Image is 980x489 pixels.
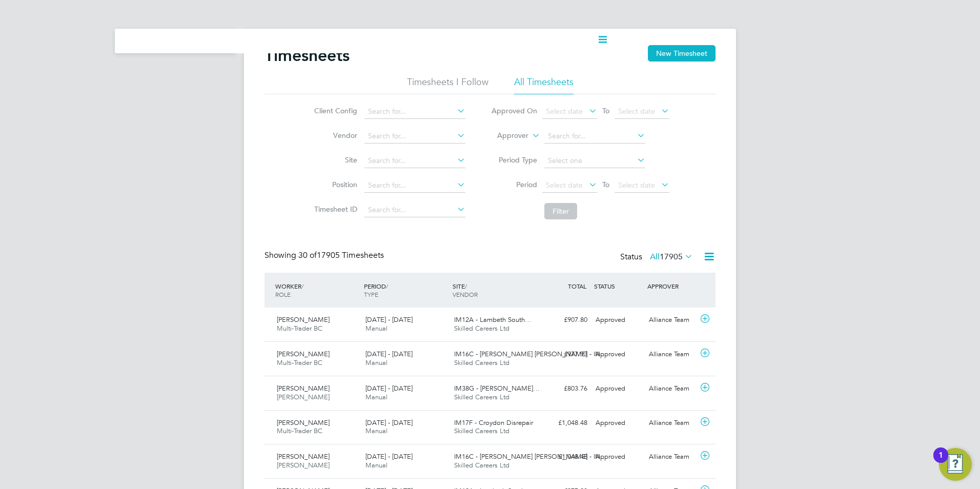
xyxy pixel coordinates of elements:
[311,131,357,140] label: Vendor
[599,104,612,117] span: To
[650,252,693,262] label: All
[454,350,607,358] span: IM16C - [PERSON_NAME] [PERSON_NAME] - IN…
[620,250,695,264] div: Status
[591,277,645,295] div: STATUS
[491,155,537,165] label: Period Type
[450,277,539,303] div: SITE
[482,131,528,141] label: Approver
[645,449,698,465] div: Alliance Team
[454,358,509,367] span: Skilled Careers Ltd
[618,180,655,190] span: Select date
[277,418,330,427] span: [PERSON_NAME]
[365,426,387,435] span: Manual
[365,452,413,461] span: [DATE] - [DATE]
[618,107,655,116] span: Select date
[277,393,330,401] span: [PERSON_NAME]
[365,358,387,367] span: Manual
[645,415,698,432] div: Alliance Team
[311,106,357,115] label: Client Config
[273,277,361,303] div: WORKER
[454,384,540,393] span: IM38G - [PERSON_NAME]…
[599,178,612,191] span: To
[453,290,478,298] span: VENDOR
[491,180,537,189] label: Period
[645,277,698,295] div: APPROVER
[544,129,645,144] input: Search for...
[538,415,591,432] div: £1,048.48
[591,312,645,329] div: Approved
[311,205,357,214] label: Timesheet ID
[407,76,488,94] li: Timesheets I Follow
[591,380,645,397] div: Approved
[454,426,509,435] span: Skilled Careers Ltd
[660,252,683,262] span: 17905
[568,282,586,290] span: TOTAL
[538,346,591,363] div: £977.93
[115,29,236,53] nav: Main navigation
[591,346,645,363] div: Approved
[264,45,350,66] h2: Timesheets
[277,358,322,367] span: Multi-Trader BC
[364,203,465,217] input: Search for...
[938,455,943,468] div: 1
[364,178,465,193] input: Search for...
[546,107,583,116] span: Select date
[544,203,577,219] button: Filter
[365,324,387,333] span: Manual
[454,315,532,324] span: IM12A - Lambeth South…
[277,350,330,358] span: [PERSON_NAME]
[365,350,413,358] span: [DATE] - [DATE]
[538,449,591,465] div: £1,048.48
[364,129,465,144] input: Search for...
[454,461,509,470] span: Skilled Careers Ltd
[544,154,645,168] input: Select one
[277,384,330,393] span: [PERSON_NAME]
[454,393,509,401] span: Skilled Careers Ltd
[454,324,509,333] span: Skilled Careers Ltd
[264,250,386,261] div: Showing
[386,282,388,290] span: /
[465,282,467,290] span: /
[364,290,378,298] span: TYPE
[939,448,972,481] button: Open Resource Center, 1 new notification
[361,277,450,303] div: PERIOD
[277,452,330,461] span: [PERSON_NAME]
[365,461,387,470] span: Manual
[364,105,465,119] input: Search for...
[365,315,413,324] span: [DATE] - [DATE]
[538,312,591,329] div: £907.80
[514,76,574,94] li: All Timesheets
[645,380,698,397] div: Alliance Team
[277,324,322,333] span: Multi-Trader BC
[645,312,698,329] div: Alliance Team
[591,449,645,465] div: Approved
[591,415,645,432] div: Approved
[365,384,413,393] span: [DATE] - [DATE]
[311,155,357,165] label: Site
[365,418,413,427] span: [DATE] - [DATE]
[546,180,583,190] span: Select date
[301,282,303,290] span: /
[491,106,537,115] label: Approved On
[298,250,317,260] span: 30 of
[648,45,716,62] button: New Timesheet
[645,346,698,363] div: Alliance Team
[454,418,533,427] span: IM17F - Croydon Disrepair
[298,250,384,260] span: 17905 Timesheets
[277,426,322,435] span: Multi-Trader BC
[365,393,387,401] span: Manual
[275,290,291,298] span: ROLE
[277,315,330,324] span: [PERSON_NAME]
[454,452,607,461] span: IM16C - [PERSON_NAME] [PERSON_NAME] - IN…
[538,380,591,397] div: £803.76
[311,180,357,189] label: Position
[277,461,330,470] span: [PERSON_NAME]
[364,154,465,168] input: Search for...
